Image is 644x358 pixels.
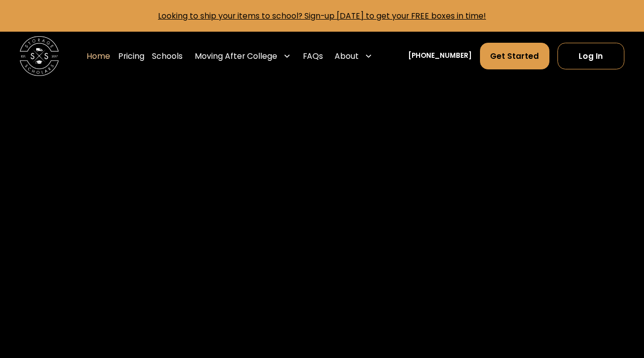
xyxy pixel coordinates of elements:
a: [PHONE_NUMBER] [408,51,472,61]
div: About [335,50,359,62]
div: Moving After College [195,50,277,62]
a: Schools [152,42,183,70]
a: Home [87,42,110,70]
a: FAQs [303,42,323,70]
a: Looking to ship your items to school? Sign-up [DATE] to get your FREE boxes in time! [158,11,486,21]
a: Log In [557,43,624,69]
a: Get Started [480,43,549,69]
img: Storage Scholars main logo [20,36,59,75]
a: Pricing [118,42,144,70]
